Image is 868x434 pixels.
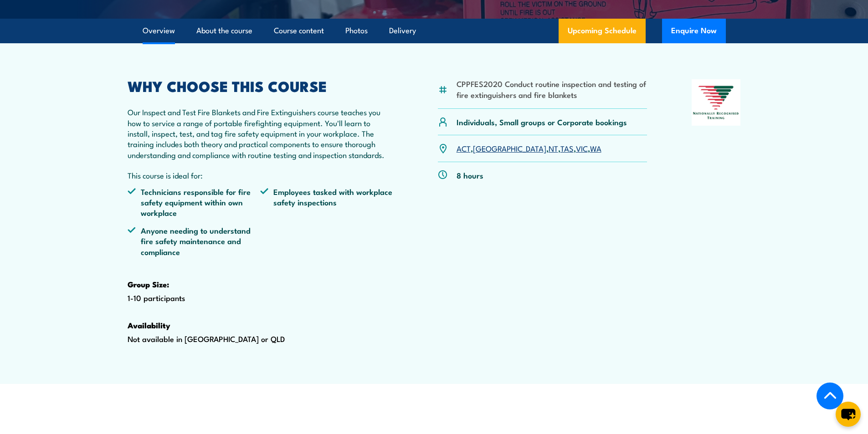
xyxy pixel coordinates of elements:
[128,170,394,180] p: This course is ideal for:
[274,19,324,43] a: Course content
[836,402,861,427] button: chat-button
[196,19,252,43] a: About the course
[457,143,601,153] p: , , , , ,
[128,186,261,218] li: Technicians responsible for fire safety equipment within own workplace
[128,225,261,257] li: Anyone needing to understand fire safety maintenance and compliance
[389,19,416,43] a: Delivery
[457,78,647,100] li: CPPFES2020 Conduct routine inspection and testing of fire extinguishers and fire blankets
[345,19,368,43] a: Photos
[128,107,394,160] p: Our Inspect and Test Fire Blankets and Fire Extinguishers course teaches you how to service a ran...
[560,143,574,153] a: TAS
[143,19,175,43] a: Overview
[590,143,601,153] a: WA
[128,79,394,373] div: 1-10 participants Not available in [GEOGRAPHIC_DATA] or QLD
[692,79,741,126] img: Nationally Recognised Training logo.
[260,186,393,218] li: Employees tasked with workplace safety inspections
[473,143,546,153] a: [GEOGRAPHIC_DATA]
[549,143,558,153] a: NT
[457,170,483,180] p: 8 hours
[576,143,588,153] a: VIC
[559,19,646,43] a: Upcoming Schedule
[128,79,394,92] h2: WHY CHOOSE THIS COURSE
[457,117,627,127] p: Individuals, Small groups or Corporate bookings
[128,319,170,331] strong: Availability
[662,19,726,43] button: Enquire Now
[128,278,169,290] strong: Group Size:
[457,143,471,153] a: ACT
